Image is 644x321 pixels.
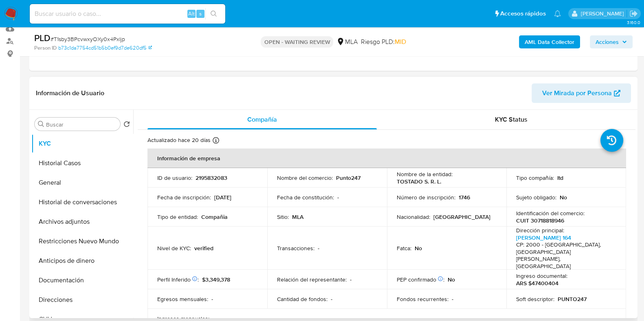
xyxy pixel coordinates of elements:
[277,245,314,252] p: Transacciones :
[34,44,57,52] b: Person ID
[157,276,199,283] p: Perfil Inferido :
[277,295,327,303] p: Cantidad de fondos :
[202,275,230,284] span: $3,349,378
[157,213,198,221] p: Tipo de entidad :
[448,276,455,283] p: No
[211,295,213,303] p: -
[516,210,585,217] p: Identificación del comercio :
[31,173,133,192] button: General
[199,10,202,17] span: s
[337,194,339,201] p: -
[277,276,347,283] p: Relación del representante :
[516,194,556,201] p: Sujeto obligado :
[350,276,352,283] p: -
[157,194,211,201] p: Fecha de inscripción :
[34,31,51,44] b: PLD
[46,121,117,128] input: Buscar
[31,251,133,271] button: Anticipos de dinero
[147,136,211,144] p: Actualizado hace 20 días
[558,295,587,303] p: PUNTO247
[516,295,554,303] p: Soft descriptor :
[30,9,225,19] input: Buscar usuario o caso...
[516,227,564,234] p: Dirección principal :
[123,121,130,130] button: Volver al orden por defecto
[31,231,133,251] button: Restricciones Nuevo Mundo
[31,271,133,290] button: Documentación
[38,121,44,127] button: Buscar
[397,170,453,178] p: Nombre de la entidad :
[519,35,580,48] button: AML Data Collector
[397,194,455,201] p: Número de inscripción :
[31,134,133,153] button: KYC
[157,295,208,303] p: Egresos mensuales :
[557,174,563,181] p: ltd
[336,174,360,181] p: Punto247
[415,245,422,252] p: No
[194,245,213,252] p: verified
[580,10,626,17] p: florencia.lera@mercadolibre.com
[147,148,626,168] th: Información de empresa
[31,153,133,173] button: Historial Casos
[397,276,444,283] p: PEP confirmado :
[433,213,490,221] p: [GEOGRAPHIC_DATA]
[31,192,133,212] button: Historial de conversaciones
[157,174,192,181] p: ID de usuario :
[542,83,612,103] span: Ver Mirada por Persona
[397,245,411,252] p: Fatca :
[397,178,441,185] p: TOSTADO S. R. L.
[31,290,133,310] button: Direcciones
[525,35,574,48] b: AML Data Collector
[214,194,231,201] p: [DATE]
[516,280,558,287] p: ARS $47400404
[500,9,546,18] span: Accesos rápidos
[277,213,289,221] p: Sitio :
[626,19,640,26] span: 3.160.0
[532,83,631,103] button: Ver Mirada por Persona
[261,36,333,48] p: OPEN - WAITING REVIEW
[51,35,125,43] span: # T1sby3BPcvwxyOXy0x4PxIjp
[459,194,470,201] p: 1746
[560,194,567,201] p: No
[205,8,222,20] button: search-icon
[495,115,528,124] span: KYC Status
[247,115,277,124] span: Compañía
[360,37,406,46] span: Riesgo PLD:
[516,241,613,270] h4: CP: 2000 - [GEOGRAPHIC_DATA], [GEOGRAPHIC_DATA][PERSON_NAME], [GEOGRAPHIC_DATA]
[397,213,430,221] p: Nacionalidad :
[516,234,571,242] a: [PERSON_NAME] 164
[590,35,633,48] button: Acciones
[277,194,334,201] p: Fecha de constitución :
[516,174,554,181] p: Tipo compañía :
[58,44,152,52] a: b73c1da7754cd51b5b0ef9d7de620df5
[331,295,332,303] p: -
[277,174,333,181] p: Nombre del comercio :
[196,174,227,181] p: 2195832083
[596,35,619,48] span: Acciones
[397,295,448,303] p: Fondos recurrentes :
[318,245,319,252] p: -
[188,10,195,17] span: Alt
[31,212,133,231] button: Archivos adjuntos
[292,213,303,221] p: MLA
[201,213,228,221] p: Compañia
[516,272,567,280] p: Ingreso documental :
[516,217,564,224] p: CUIT 30718818946
[336,37,357,46] div: MLA
[36,89,104,97] h1: Información de Usuario
[629,9,638,18] a: Salir
[452,295,453,303] p: -
[157,245,191,252] p: Nivel de KYC :
[554,10,561,17] a: Notificaciones
[394,37,406,46] span: MID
